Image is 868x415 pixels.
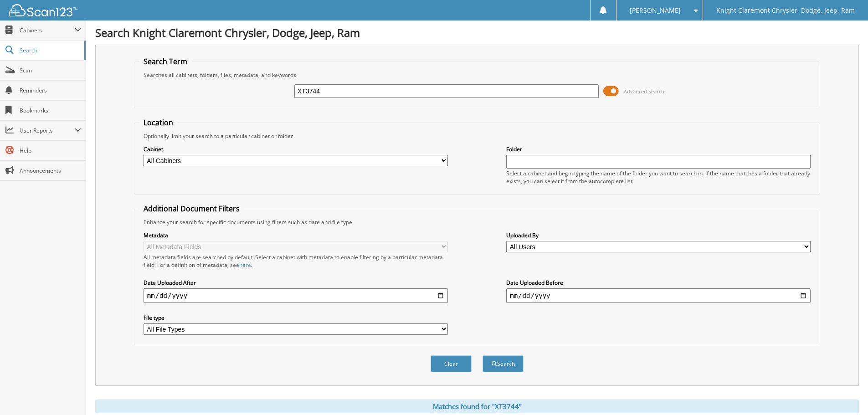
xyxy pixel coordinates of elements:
[20,26,75,34] span: Cabinets
[95,25,859,40] h1: Search Knight Claremont Chrysler, Dodge, Jeep, Ram
[144,145,448,153] label: Cabinet
[144,314,448,322] label: File type
[506,145,811,153] label: Folder
[144,279,448,287] label: Date Uploaded After
[20,127,75,134] span: User Reports
[139,204,244,214] legend: Additional Document Filters
[20,46,80,54] span: Search
[431,355,472,372] button: Clear
[630,8,681,13] span: [PERSON_NAME]
[20,147,81,154] span: Help
[139,218,815,226] div: Enhance your search for specific documents using filters such as date and file type.
[139,56,192,67] legend: Search Term
[506,288,811,303] input: end
[139,71,815,79] div: Searches all cabinets, folders, files, metadata, and keywords
[9,4,77,16] img: scan123-logo-white.svg
[20,87,81,94] span: Reminders
[239,261,251,269] a: here
[144,231,448,239] label: Metadata
[20,167,81,174] span: Announcements
[20,67,81,74] span: Scan
[144,253,448,269] div: All metadata fields are searched by default. Select a cabinet with metadata to enable filtering b...
[506,279,811,287] label: Date Uploaded Before
[506,231,811,239] label: Uploaded By
[95,400,859,413] div: Matches found for "XT3744"
[506,169,811,185] div: Select a cabinet and begin typing the name of the folder you want to search in. If the name match...
[624,88,664,95] span: Advanced Search
[144,288,448,303] input: start
[483,355,524,372] button: Search
[139,118,178,128] legend: Location
[20,107,81,114] span: Bookmarks
[716,8,855,13] span: Knight Claremont Chrysler, Dodge, Jeep, Ram
[139,132,815,140] div: Optionally limit your search to a particular cabinet or folder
